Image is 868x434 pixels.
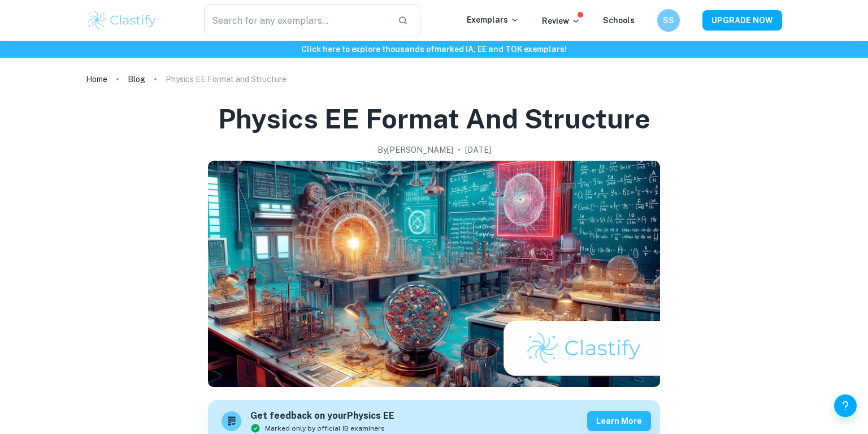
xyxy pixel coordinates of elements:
[250,409,394,423] h6: Get feedback on your Physics EE
[204,5,389,36] input: Search for any exemplars...
[458,144,461,156] p: •
[86,71,107,87] a: Home
[208,161,660,387] img: Physics EE Format and Structure cover image
[657,9,680,32] button: SS
[465,144,491,156] h2: [DATE]
[702,10,782,31] button: UPGRADE NOW
[834,394,857,417] button: Help and Feedback
[218,101,650,137] h1: Physics EE Format and Structure
[265,423,385,433] span: Marked only by official IB examiners
[603,16,635,25] a: Schools
[2,43,866,55] h6: Click here to explore thousands of marked IA, EE and TOK exemplars !
[587,411,651,431] button: Learn more
[128,71,145,87] a: Blog
[377,144,453,156] h2: By [PERSON_NAME]
[86,9,158,32] img: Clastify logo
[542,15,580,27] p: Review
[467,14,519,26] p: Exemplars
[662,14,675,27] h6: SS
[166,73,287,85] p: Physics EE Format and Structure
